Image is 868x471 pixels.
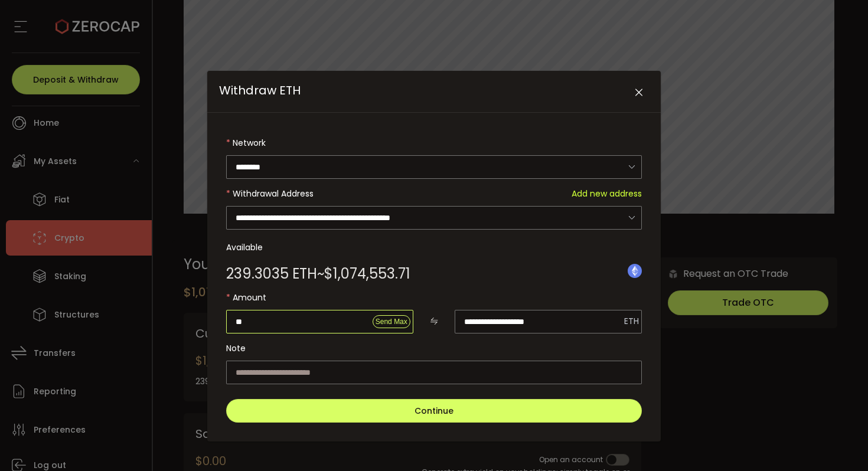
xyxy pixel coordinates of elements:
button: Continue [226,399,642,423]
span: Continue [415,405,453,417]
span: ETH [624,315,639,327]
div: Withdraw ETH [207,71,661,441]
iframe: Chat Widget [809,414,868,471]
span: Add new address [572,182,642,205]
label: Network [226,131,642,155]
span: $1,074,553.71 [324,267,410,281]
span: Send Max [376,318,407,326]
span: 239.3035 ETH [226,267,317,281]
label: Amount [226,286,642,309]
label: Available [226,235,642,259]
button: Close [628,83,649,103]
button: Send Max [373,315,410,328]
span: Withdraw ETH [219,82,301,99]
div: ~ [226,267,410,281]
span: Withdrawal Address [233,188,314,199]
label: Note [226,336,642,360]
